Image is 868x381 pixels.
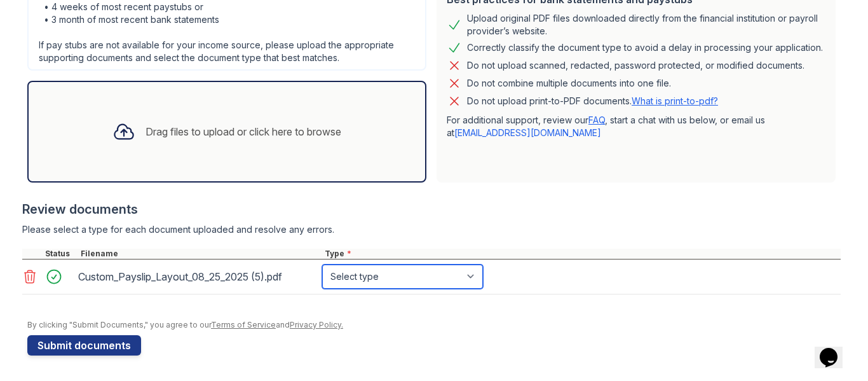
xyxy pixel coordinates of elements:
[146,124,341,139] div: Drag files to upload or click here to browse
[43,249,78,259] div: Status
[22,223,841,236] div: Please select a type for each document uploaded and resolve any errors.
[815,330,855,368] iframe: chat widget
[22,200,841,218] div: Review documents
[454,127,601,138] a: [EMAIL_ADDRESS][DOMAIN_NAME]
[322,249,841,259] div: Type
[467,58,804,73] div: Do not upload scanned, redacted, password protected, or modified documents.
[211,320,276,329] a: Terms of Service
[467,40,823,55] div: Correctly classify the document type to avoid a delay in processing your application.
[447,114,825,139] p: For additional support, review our , start a chat with us below, or email us at
[588,114,605,125] a: FAQ
[27,335,141,356] button: Submit documents
[467,76,671,91] div: Do not combine multiple documents into one file.
[78,249,322,259] div: Filename
[467,95,718,107] p: Do not upload print-to-PDF documents.
[632,95,718,106] a: What is print-to-pdf?
[27,320,841,330] div: By clicking "Submit Documents," you agree to our and
[78,267,317,287] div: Custom_Payslip_Layout_08_25_2025 (5).pdf
[290,320,343,329] a: Privacy Policy.
[467,12,825,38] div: Upload original PDF files downloaded directly from the financial institution or payroll provider’...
